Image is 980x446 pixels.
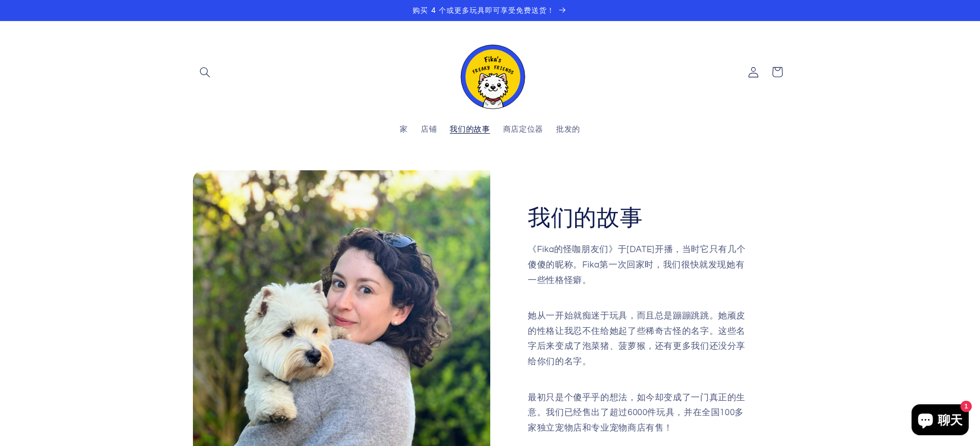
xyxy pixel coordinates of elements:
[503,126,543,133] font: 商店定位器
[450,31,530,113] a: Fika 的怪异朋友
[528,311,745,366] font: 她从一开始就痴迷于玩具，而且总是蹦蹦跳跳。她顽皮的性格让我忍不住给她起了些稀奇古怪的名字。这些名字后来变成了泡菜猪、菠萝猴，还有更多我们还没分享给你们的名字。
[443,119,496,141] a: 我们的故事
[528,203,643,231] font: 我们的故事
[549,119,586,141] a: 批发的
[556,126,580,133] font: 批发的
[414,119,443,141] a: 店铺
[528,393,745,433] font: 最初只是个傻乎乎的想法，如今却变成了一门真正的生意。我们已经售出了超过6000件玩具，并在全国100多家独立宠物店和专业宠物商店有售！
[496,119,549,141] a: 商店定位器
[421,126,437,133] font: 店铺
[400,126,408,133] font: 家
[908,404,972,438] inbox-online-store-chat: Shopify 在线商店聊天
[193,60,217,84] summary: 搜索
[393,119,414,141] a: 家
[413,6,555,14] font: 购买 4 个或更多玩具即可享受免费送货！
[454,35,526,109] img: Fika 的怪异朋友
[450,126,490,133] font: 我们的故事
[528,245,745,284] font: 《Fika的怪咖朋友们》于[DATE]开播，当时它只有几个傻傻的昵称。Fika第一次回家时，我们很快就发现她有一些性格怪癖。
